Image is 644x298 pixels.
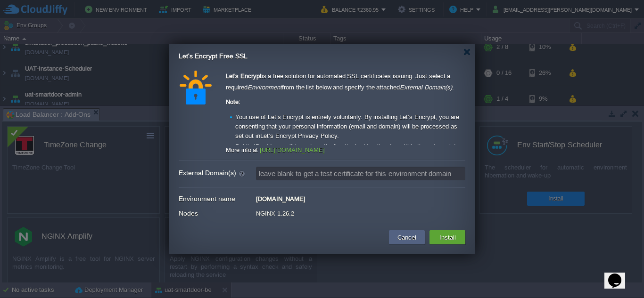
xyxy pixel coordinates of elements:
div: NGINX 1.26.2 [256,207,465,217]
img: letsencrypt.png [179,71,213,105]
iframe: chat widget [604,260,635,289]
em: Environment [248,84,282,91]
button: Cancel [395,232,419,243]
label: External Domain(s) [179,167,255,179]
label: Nodes [179,207,255,220]
div: [DOMAIN_NAME] [256,193,465,202]
strong: Note: [226,98,240,105]
p: is a free solution for automated SSL certificates issuing. Just select a required from the list b... [226,71,462,93]
label: Environment name [179,193,255,205]
strong: Let's Encrypt [226,72,262,80]
li: Public IP address will be automatically attached to all nodes within the entry point layer (appli... [230,142,465,161]
li: Your use of Let’s Encrypt is entirely voluntarily. By installing Let’s Encrypt, you are consentin... [230,113,465,141]
button: Install [437,232,459,243]
span: Let's Encrypt Free SSL [179,52,248,60]
a: [URL][DOMAIN_NAME] [260,146,325,153]
span: More info at [226,146,258,153]
em: External Domain(s) [400,84,452,91]
a: Let’s Encrypt Privacy Policy [260,132,337,139]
